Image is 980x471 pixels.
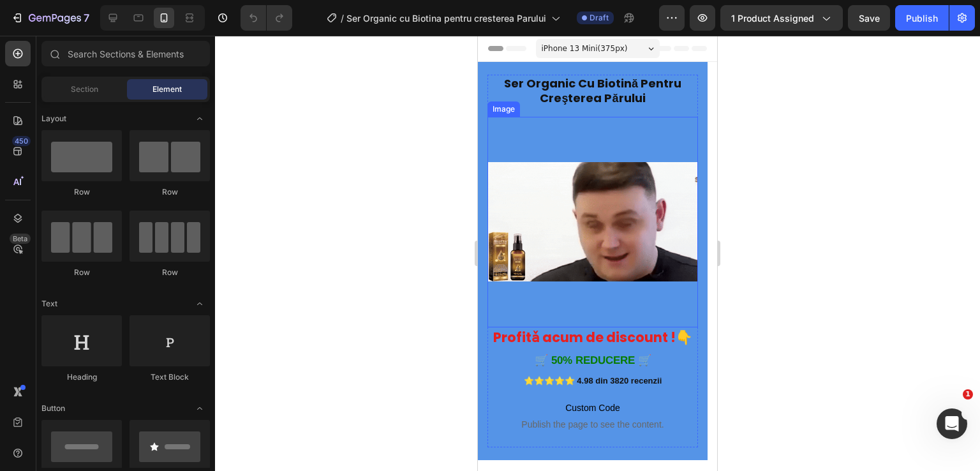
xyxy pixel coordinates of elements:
div: Heading [41,371,122,383]
span: Draft [590,12,609,24]
div: Row [41,267,122,278]
span: Text [41,298,57,310]
button: Publish [895,5,949,31]
div: Row [130,267,210,278]
div: Publish [906,11,938,25]
span: 1 product assigned [731,11,814,25]
span: 1 [963,389,973,400]
span: Toggle open [189,108,210,129]
span: Ser Organic cu Biotina pentru cresterea Parului [346,11,546,25]
div: Undo/Redo [241,5,292,31]
div: Row [41,186,122,198]
button: Save [848,5,890,31]
input: Search Sections & Elements [41,41,210,66]
span: Layout [41,113,66,124]
span: / [341,11,344,25]
p: 7 [84,10,89,26]
span: Section [71,84,98,95]
div: 450 [12,136,31,146]
span: Toggle open [189,294,210,314]
span: Button [41,403,65,414]
button: 1 product assigned [720,5,843,31]
span: Element [152,84,182,95]
button: 7 [5,5,95,31]
div: Text Block [130,371,210,383]
span: Save [859,13,880,24]
div: Beta [10,234,31,244]
span: Toggle open [189,398,210,419]
div: Row [130,186,210,198]
iframe: Design area [478,36,717,471]
iframe: Intercom live chat [937,408,967,439]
